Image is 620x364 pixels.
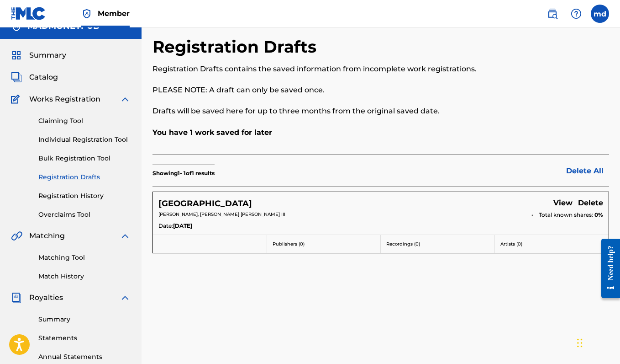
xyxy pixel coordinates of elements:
[152,37,321,57] h2: Registration Drafts
[152,64,504,75] p: Registration Drafts contains the saved information from incomplete work registrations.
[38,116,131,126] a: Claiming Tool
[571,8,582,19] img: help
[543,5,562,23] a: Public Search
[38,172,131,182] a: Registration Drafts
[152,85,504,96] p: PLEASE NOTE: A draft can only be saved once.
[574,320,620,364] iframe: Chat Widget
[120,230,131,241] img: expand
[591,5,609,23] div: User Menu
[29,292,63,303] span: Royalties
[158,222,173,230] span: Date:
[11,230,22,241] img: Matching
[29,50,66,61] span: Summary
[566,166,609,177] a: Delete All
[29,94,100,105] span: Works Registration
[11,72,22,83] img: Catalog
[38,253,131,262] a: Matching Tool
[577,329,583,357] div: Drag
[539,211,594,219] span: Total known shares:
[38,210,131,219] a: Overclaims Tool
[152,106,504,117] p: Drafts will be saved here for up to three months from the original saved date.
[38,154,131,163] a: Bulk Registration Tool
[38,352,131,362] a: Annual Statements
[594,211,603,219] span: 0%
[98,8,130,19] span: Member
[11,50,22,61] img: Summary
[152,127,609,138] p: You have 1 work saved for later
[29,230,65,241] span: Matching
[386,241,489,247] p: Recordings ( 0 )
[11,94,23,105] img: Works Registration
[38,135,131,145] a: Individual Registration Tool
[120,292,131,303] img: expand
[11,72,58,83] a: CatalogCatalog
[38,272,131,281] a: Match History
[553,198,573,210] a: View
[11,292,22,303] img: Royalties
[158,211,285,217] span: [PERSON_NAME], [PERSON_NAME] [PERSON_NAME] III
[152,169,215,177] p: Showing 1 - 1 of 1 results
[11,50,66,61] a: SummarySummary
[11,7,46,20] img: MLC Logo
[38,333,131,343] a: Statements
[29,72,58,83] span: Catalog
[173,222,192,230] span: [DATE]
[500,241,604,247] p: Artists ( 0 )
[273,241,375,247] p: Publishers ( 0 )
[38,191,131,201] a: Registration History
[578,198,603,210] a: Delete
[567,5,585,23] div: Help
[594,230,620,306] iframe: Resource Center
[158,198,252,209] h5: NORFOLK
[547,8,558,19] img: search
[81,8,92,19] img: Top Rightsholder
[38,315,131,324] a: Summary
[120,94,131,105] img: expand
